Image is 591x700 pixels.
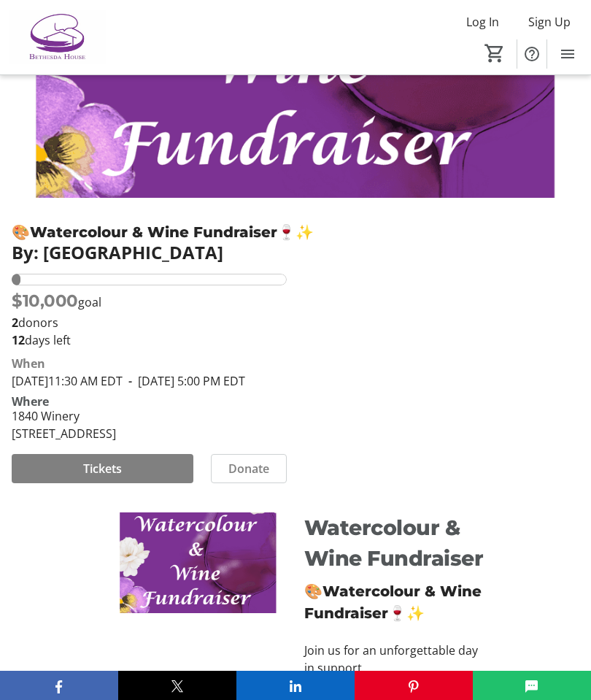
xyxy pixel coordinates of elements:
button: Menu [553,39,582,69]
span: [DATE] 11:30 AM EDT [12,373,123,389]
button: Help [517,39,546,69]
strong: Watercolour & Wine Fundraiser [304,582,482,622]
button: Cart [482,40,508,66]
button: SMS [473,671,591,700]
h3: 🎨 🍷✨ [304,580,484,624]
span: Tickets [83,460,122,477]
button: LinkedIn [236,671,355,700]
span: Log In [466,13,499,31]
p: By: [GEOGRAPHIC_DATA] [12,243,579,262]
div: 1840 Winery [12,407,116,425]
button: Sign Up [517,10,582,34]
span: - [123,373,138,389]
p: days left [12,331,287,349]
div: When [12,355,45,372]
button: X [118,671,236,700]
button: Pinterest [355,671,473,700]
span: $10,000 [12,291,78,311]
p: Join us for an unforgettable day in support of ! [304,642,484,694]
b: 2 [12,315,18,331]
strong: Watercolour & Wine Fundraiser [30,223,277,241]
img: undefined [107,512,287,613]
p: donors [12,314,287,331]
div: [STREET_ADDRESS] [12,425,116,442]
span: [DATE] 5:00 PM EDT [123,373,245,389]
h3: 🎨 🍷✨ [12,221,579,243]
span: 12 [12,332,25,348]
img: Bethesda House's Logo [9,10,106,65]
p: goal [12,288,101,313]
div: 3.0814999999999997% of fundraising goal reached [12,274,287,285]
span: Sign Up [528,13,571,31]
button: Tickets [12,454,193,483]
button: Log In [455,10,511,34]
strong: Watercolour & Wine Fundraiser [304,515,484,572]
button: Donate [211,454,287,483]
span: Donate [228,460,269,477]
div: Where [12,396,49,407]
